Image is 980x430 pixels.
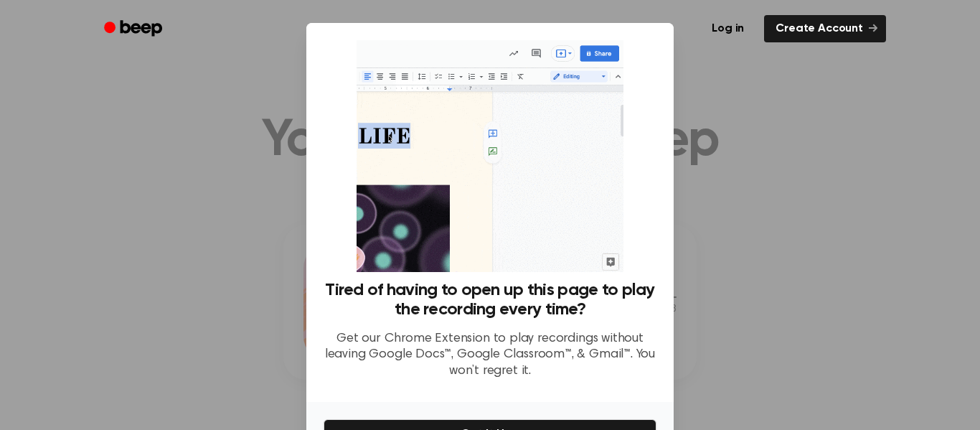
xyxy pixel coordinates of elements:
p: Get our Chrome Extension to play recordings without leaving Google Docs™, Google Classroom™, & Gm... [324,331,656,380]
a: Create Account [764,15,886,42]
a: Beep [94,15,175,43]
a: Log in [700,15,755,42]
img: Beep extension in action [357,40,623,272]
h3: Tired of having to open up this page to play the recording every time? [324,281,656,319]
